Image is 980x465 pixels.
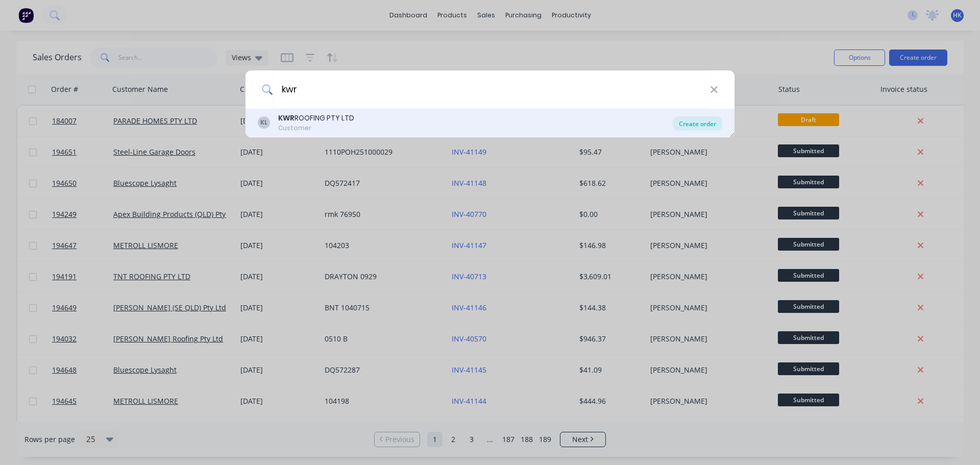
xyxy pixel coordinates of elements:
[258,116,270,129] div: KL
[278,113,354,124] div: ROOFING PTY LTD
[278,124,354,133] div: Customer
[273,70,710,109] input: Enter a customer name to create a new order...
[278,113,295,123] b: KWR
[673,116,722,131] div: Create order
